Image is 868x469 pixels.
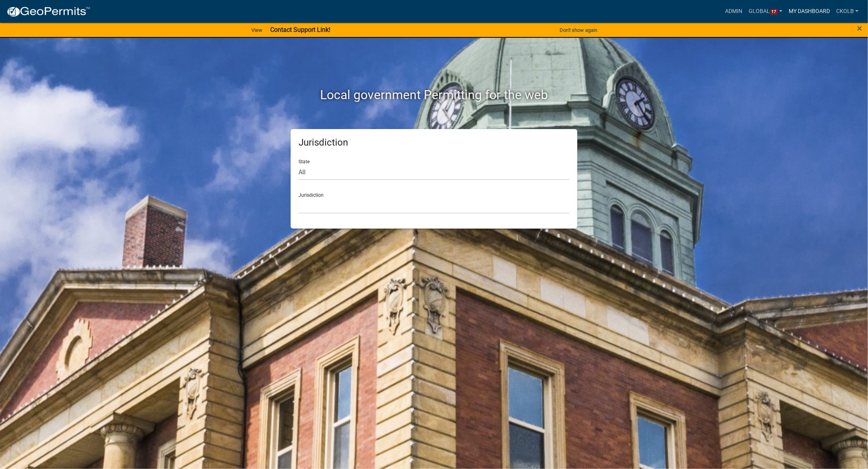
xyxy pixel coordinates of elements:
a: Global17 [746,4,786,19]
h2: Local government Permitting for the web [216,87,652,102]
a: View [248,24,266,37]
button: Close [857,24,862,33]
a: ckolb [833,4,862,19]
h5: Jurisdiction [298,137,570,148]
button: Don't show again [557,24,601,37]
a: Admin [722,4,746,19]
span: 17 [770,9,778,15]
span: × [857,23,862,34]
strong: Contact Support Link! [270,26,330,33]
a: My Dashboard [786,4,833,19]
